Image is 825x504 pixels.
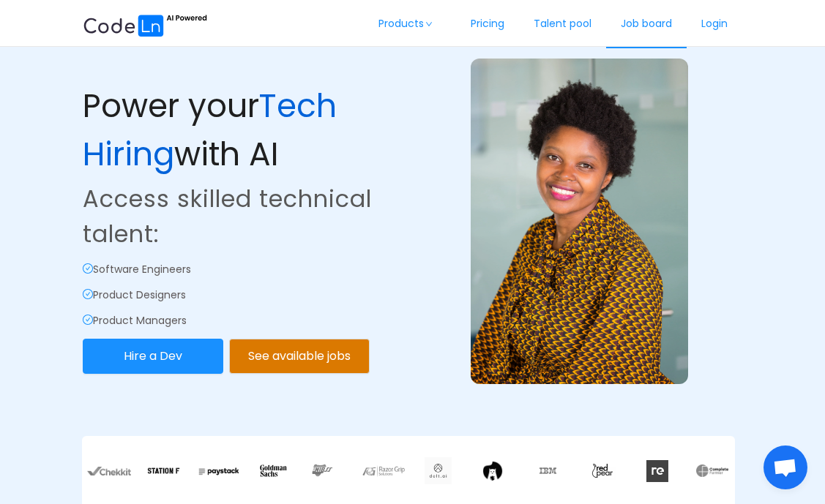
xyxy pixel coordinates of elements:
[197,461,241,481] img: Paystack.7c8f16c5.webp
[646,460,668,482] img: redata.c317da48.svg
[83,12,207,37] img: ai.87e98a1d.svg
[83,289,93,299] i: icon: check-circle
[83,313,410,328] p: Product Managers
[540,467,556,474] img: ibm.f019ecc1.webp
[425,20,433,28] i: icon: down
[83,339,223,374] button: Hire a Dev
[83,83,337,176] span: Tech Hiring
[764,445,807,489] div: Open chat
[147,462,180,480] img: stationf.7781c04a.png
[83,287,410,303] p: Product Designers
[83,263,93,274] i: icon: check-circle
[83,315,93,325] i: icon: check-circle
[260,464,287,477] img: goldman.0b538e24.svg
[229,339,370,374] button: See available jobs
[425,457,452,484] img: delt.973b3143.webp
[87,467,131,475] img: chekkit.0bccf985.webp
[471,59,688,384] img: example
[696,464,729,477] img: xNYAAAAAA=
[482,460,504,482] img: tilig.e9f7ecdc.png
[83,181,410,252] p: Access skilled technical talent:
[309,462,347,480] img: nibss.883cf671.png
[589,462,616,480] img: 3JiQAAAAAABZABt8ruoJIq32+N62SQO0hFKGtpKBtqUKlH8dAofS56CJ7FppICrj1pHkAOPKAAA=
[83,262,410,277] p: Software Engineers
[83,82,410,178] p: Power your with AI
[362,465,406,477] img: razor.decf57ec.webp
